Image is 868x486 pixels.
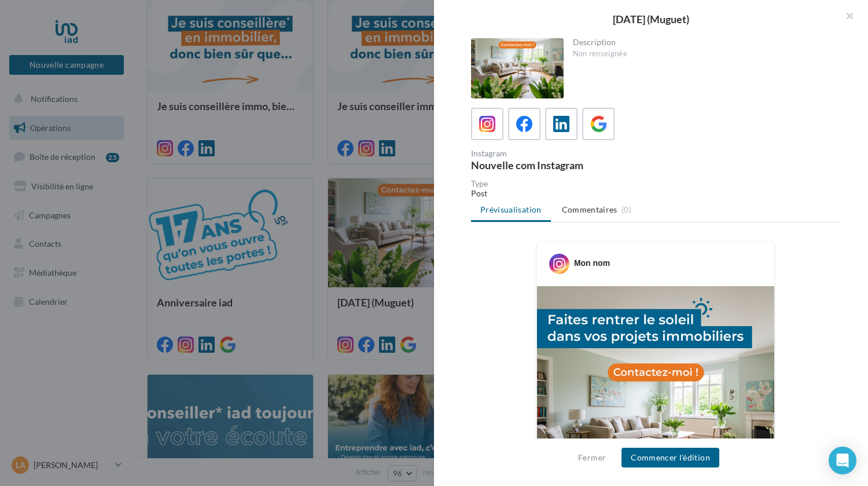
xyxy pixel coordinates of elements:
button: Commencer l'édition [621,448,719,467]
div: Non renseignée [573,49,832,59]
div: Description [573,38,832,46]
div: Nouvelle com Instagram [471,160,651,170]
div: Type [471,180,840,188]
div: Post [471,188,840,199]
span: (0) [621,205,631,214]
span: Commentaires [562,204,617,215]
div: Mon nom [574,257,610,269]
div: [DATE] (Muguet) [453,14,849,24]
button: Fermer [573,451,610,465]
div: Instagram [471,149,651,158]
div: Open Intercom Messenger [829,447,856,474]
